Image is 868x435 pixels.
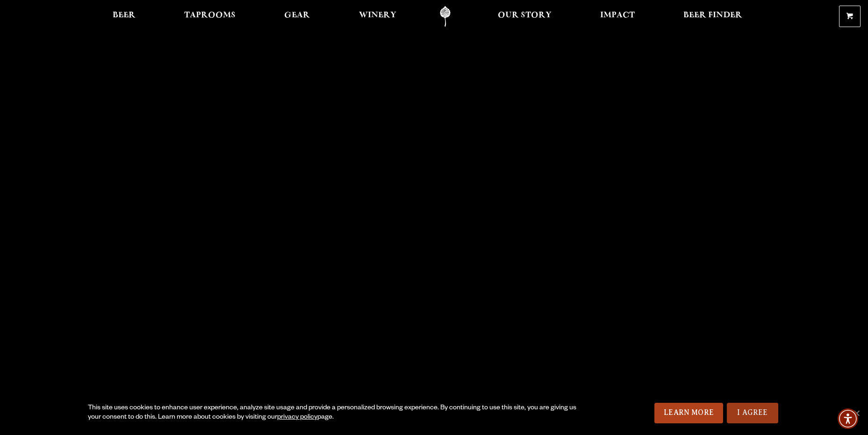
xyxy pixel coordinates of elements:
a: Beer Finder [677,6,748,27]
a: privacy policy [277,414,317,421]
span: Winery [359,12,396,19]
span: Impact [600,12,635,19]
a: Learn More [654,403,723,423]
a: Odell Home [428,6,463,27]
a: Our Story [492,6,558,27]
span: Taprooms [184,12,236,19]
span: Beer Finder [683,12,742,19]
div: This site uses cookies to enhance user experience, analyze site usage and provide a personalized ... [88,404,581,422]
span: Beer [113,12,136,19]
a: I Agree [727,403,778,423]
span: Our Story [498,12,552,19]
a: Gear [278,6,316,27]
a: Winery [353,6,402,27]
span: Gear [284,12,310,19]
a: Impact [594,6,641,27]
a: Beer [107,6,142,27]
a: Taprooms [178,6,242,27]
div: Accessibility Menu [838,408,858,429]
